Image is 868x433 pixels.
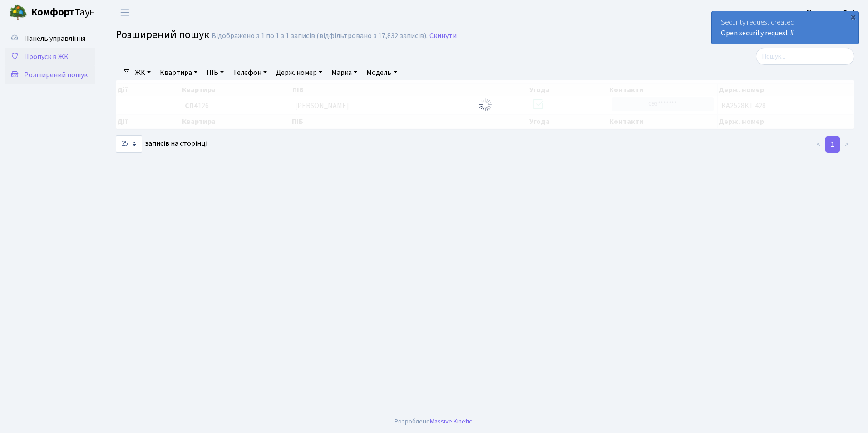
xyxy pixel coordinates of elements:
[478,98,493,112] img: Обробка...
[756,48,854,65] input: Пошук...
[721,28,794,38] a: Open security request #
[229,65,271,80] a: Телефон
[116,27,209,43] span: Розширений пошук
[272,65,326,80] a: Держ. номер
[156,65,201,80] a: Квартира
[429,32,457,40] a: Скинути
[116,135,142,153] select: записів на сторінці
[5,66,95,84] a: Розширений пошук
[363,65,400,80] a: Модель
[5,48,95,66] a: Пропуск в ЖК
[131,65,154,80] a: ЖК
[24,34,85,44] span: Панель управління
[9,4,27,22] img: logo.png
[825,136,840,153] a: 1
[212,32,428,40] div: Відображено з 1 по 1 з 1 записів (відфільтровано з 17,832 записів).
[203,65,227,80] a: ПІБ
[848,12,858,21] div: ×
[31,5,95,20] span: Таун
[116,135,207,153] label: записів на сторінці
[807,7,857,18] a: Консьєрж б. 4.
[31,5,74,20] b: Комфорт
[113,5,136,20] button: Переключити навігацію
[5,30,95,48] a: Панель управління
[24,52,69,62] span: Пропуск в ЖК
[24,70,88,80] span: Розширений пошук
[712,11,858,44] div: Security request created
[395,417,473,427] div: Розроблено .
[807,8,857,18] b: Консьєрж б. 4.
[430,417,472,426] a: Massive Kinetic
[328,65,361,80] a: Марка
